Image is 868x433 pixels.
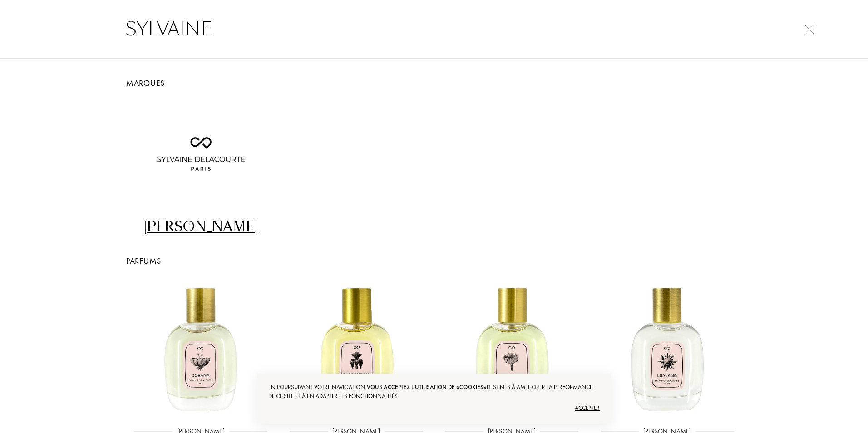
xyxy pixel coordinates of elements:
[442,277,582,417] img: Helicriss
[127,218,275,236] div: [PERSON_NAME]
[268,401,600,415] div: Accepter
[107,15,761,43] input: Rechercher
[123,89,279,236] a: Sylvaine Delacourte[PERSON_NAME]
[116,77,752,89] div: Marques
[367,383,487,391] span: vous acceptez l'utilisation de «cookies»
[805,25,814,34] img: cross.svg
[286,277,426,417] img: Florentina
[149,103,253,207] img: Sylvaine Delacourte
[597,277,737,417] img: Lilylang
[131,277,271,417] img: Dovana
[268,383,600,401] div: En poursuivant votre navigation, destinés à améliorer la performance de ce site et à en adapter l...
[116,255,752,267] div: Parfums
